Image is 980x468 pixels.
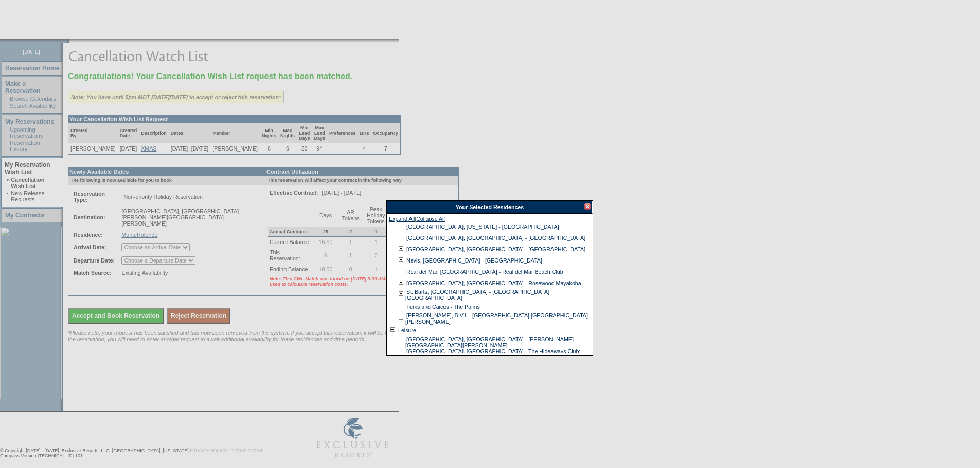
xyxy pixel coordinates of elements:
[389,216,591,225] div: |
[406,280,581,286] a: [GEOGRAPHIC_DATA], [GEOGRAPHIC_DATA] - Rosewood Mayakoba
[389,216,415,225] a: Expand All
[406,235,585,241] a: [GEOGRAPHIC_DATA], [GEOGRAPHIC_DATA] - [GEOGRAPHIC_DATA]
[387,201,593,214] div: Your Selected Residences
[405,289,551,301] a: St. Barts, [GEOGRAPHIC_DATA] - [GEOGRAPHIC_DATA], [GEOGRAPHIC_DATA]
[406,269,563,275] a: Real del Mar, [GEOGRAPHIC_DATA] - Real del Mar Beach Club
[405,336,574,348] a: [GEOGRAPHIC_DATA], [GEOGRAPHIC_DATA] - [PERSON_NAME][GEOGRAPHIC_DATA][PERSON_NAME]
[405,348,580,361] a: [GEOGRAPHIC_DATA], [GEOGRAPHIC_DATA] - The Hideaways Club: [GEOGRAPHIC_DATA], [GEOGRAPHIC_DATA]
[405,312,588,325] a: [PERSON_NAME], B.V.I. - [GEOGRAPHIC_DATA] [GEOGRAPHIC_DATA][PERSON_NAME]
[406,223,559,230] a: [GEOGRAPHIC_DATA], [US_STATE] - [GEOGRAPHIC_DATA]
[406,304,480,310] a: Turks and Caicos - The Palms
[406,257,542,264] a: Nevis, [GEOGRAPHIC_DATA] - [GEOGRAPHIC_DATA]
[416,216,445,225] a: Collapse All
[406,246,585,252] a: [GEOGRAPHIC_DATA], [GEOGRAPHIC_DATA] - [GEOGRAPHIC_DATA]
[398,327,416,333] a: Leisure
